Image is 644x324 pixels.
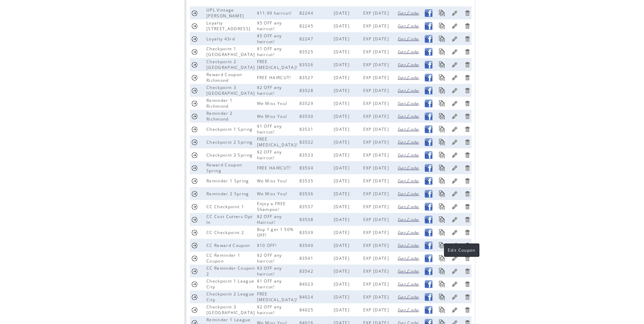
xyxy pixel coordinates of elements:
td: Send Coupon [190,252,206,265]
span: Get Code [398,307,421,313]
span: Get Code [398,255,421,261]
span: EXP [DATE] [363,242,391,248]
span: EXP [DATE] [363,255,391,261]
span: 84025 [299,307,315,313]
a: Get Code [398,282,421,286]
span: [DATE] [334,255,351,261]
a: Get Code [398,294,421,299]
span: CC Reward Coupon [206,242,252,248]
span: Get Code [398,230,421,235]
span: 83542 [299,268,315,274]
span: $10 OFF! [257,242,279,248]
span: Get Code [398,281,421,287]
td: Send Coupon [190,277,206,290]
span: $2 OFF any haircut! [257,252,282,264]
span: Checkpoint 3 [GEOGRAPHIC_DATA] [206,304,257,316]
span: 83539 [299,230,315,235]
span: [DATE] [334,268,351,274]
span: [DATE] [334,294,351,300]
span: CC Checkpoint 2 [206,230,246,235]
span: Checkpoint 2 League City [206,291,254,303]
a: Get Code [398,243,421,247]
a: Get Code [398,256,421,260]
span: $1 OFF any haircut! [257,278,282,290]
span: EXP [DATE] [363,268,391,274]
span: $2 OFF any haircut! [257,304,282,316]
span: [DATE] [334,230,351,235]
span: [DATE] [334,307,351,313]
span: EXP [DATE] [363,307,391,313]
td: Send Coupon [190,290,206,303]
td: Send Coupon [190,303,206,316]
span: FREE [MEDICAL_DATA]! [257,291,299,303]
span: $3 OFF any haircut! [257,265,282,277]
span: CC Reminder 1 Coupon [206,252,240,264]
span: Checkpoint 1 League City [206,278,254,290]
span: EXP [DATE] [363,294,391,300]
span: Get Code [398,294,421,300]
td: Send Coupon [190,226,206,239]
span: 83541 [299,255,315,261]
a: Get Code [398,269,421,273]
a: Get Code [398,230,421,234]
span: EXP [DATE] [363,230,391,235]
span: 83540 [299,242,315,248]
span: 84023 [299,281,315,287]
span: Buy 1 get 1 50% OFF! [257,227,294,238]
td: Send Coupon [190,239,206,252]
span: [DATE] [334,242,351,248]
td: Send Coupon [190,265,206,277]
span: Edit Coupon [448,247,476,253]
span: Get Code [398,268,421,274]
a: Get Code [398,307,421,311]
span: 84024 [299,294,315,300]
span: Get Code [398,242,421,248]
span: EXP [DATE] [363,281,391,287]
span: [DATE] [334,281,351,287]
span: CC Reminder Coupon 2 [206,265,255,277]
